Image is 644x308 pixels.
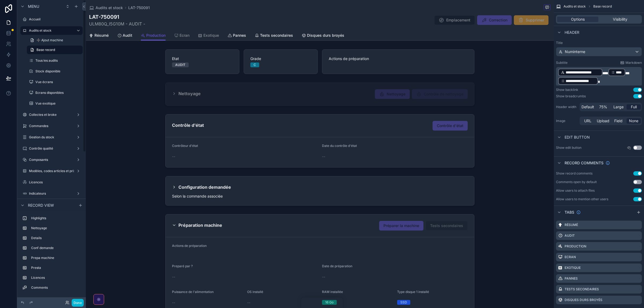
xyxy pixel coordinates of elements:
span: Upload [597,118,609,124]
label: Presta [31,266,80,270]
label: Vue écrans [35,80,82,84]
a: Gestion du stock [20,133,83,142]
a: Contrôle qualité [20,144,83,153]
span: Full [631,104,637,110]
span: Disques durs broyés [307,33,344,38]
label: Audit [565,233,575,238]
a: Indicateurs [20,189,83,198]
a: Résumé [89,31,109,41]
span: Base record [593,4,612,9]
span: Visibility [613,17,627,22]
span: Numinterne [565,49,585,54]
span: Record comments [565,160,603,166]
a: Tous les audits [27,56,83,65]
span: Default [581,104,594,110]
span: Audits et stock [563,4,586,9]
label: Licences [31,276,80,280]
label: Ecrans disponibles [35,91,82,95]
span: Base record [36,48,55,52]
span: Ecran [180,33,189,38]
span: Exotique [203,33,219,38]
a: Tests secondaires [255,31,293,41]
a: Exotique [198,31,219,41]
a: Vue écrans [27,78,83,86]
a: Accueil [20,15,83,24]
a: Production [141,31,166,41]
span: Markdown [625,61,642,65]
button: Numinterne [556,47,642,56]
a: Audits et stock [20,26,83,35]
div: Show backlink [556,88,578,92]
span: Pannes [233,33,246,38]
label: Production [565,244,586,248]
a: ➕ Ajout machine [27,36,83,44]
span: Résumé [94,33,109,38]
div: Show breadcrumbs [556,94,586,98]
label: Disques durs broyés [565,298,602,302]
label: Highlights [31,216,80,220]
a: Audit [117,31,132,41]
div: Comments open by default [556,180,597,184]
label: Composants [29,158,74,162]
label: Comments [31,285,80,290]
div: Allow users to mention other users [556,197,608,201]
span: URL [584,118,591,124]
a: Markdown [620,61,642,65]
label: Ecran [565,255,576,259]
a: Modèles, codes articles et prix [20,167,83,175]
label: Gestion du stock [29,135,74,139]
label: Nettoyage [31,226,80,230]
label: Prepa machine [31,256,80,260]
span: Large [613,104,624,110]
a: Collectes et broke [20,110,83,119]
label: Details [31,236,80,240]
label: Stock disponible [35,69,82,73]
a: Ecran [174,31,189,41]
span: ULM80Q_I5G10M - AUDIT - [89,21,145,27]
label: Contrôle qualité [29,146,74,151]
span: Header [565,30,579,35]
label: Pannes [565,276,578,281]
span: Production [146,33,166,38]
div: Allow users to attach files [556,188,595,193]
span: Menu [28,4,39,9]
a: LAT-750091 [128,5,150,10]
label: Exotique [565,266,581,270]
span: Tests secondaires [260,33,293,38]
a: Composants [20,155,83,164]
label: Title [556,41,642,45]
a: Licences [20,178,83,187]
span: 75% [599,104,607,110]
label: Collectes et broke [29,113,74,117]
button: Done [72,299,84,307]
span: None [629,118,638,124]
a: Audits et stock [89,5,123,10]
div: Show record comments [556,171,592,176]
a: Base record [27,46,83,54]
label: Image [556,119,577,123]
span: ➕ Ajout machine [36,38,63,42]
h1: LAT-750091 [89,13,145,21]
span: Record view [28,203,54,208]
a: Vue exotique [27,99,83,108]
label: Conf demande [31,246,80,250]
span: Audit [123,33,132,38]
label: Licences [29,180,82,184]
a: Pannes [228,31,246,41]
label: Tests secondaires [565,287,599,291]
div: scrollable content [17,211,86,297]
label: Vue exotique [35,101,82,106]
div: scrollable content [556,67,642,86]
span: Field [614,118,623,124]
a: Disques durs broyés [302,31,344,41]
label: Show edit button [556,146,581,150]
label: Indicateurs [29,191,74,196]
label: Audits et stock [29,28,72,33]
label: Accueil [29,17,82,21]
span: Tabs [565,210,574,215]
label: Commandes [29,124,74,128]
label: Header width [556,105,577,109]
span: Edit button [565,135,590,140]
label: Tous les audits [35,58,82,63]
